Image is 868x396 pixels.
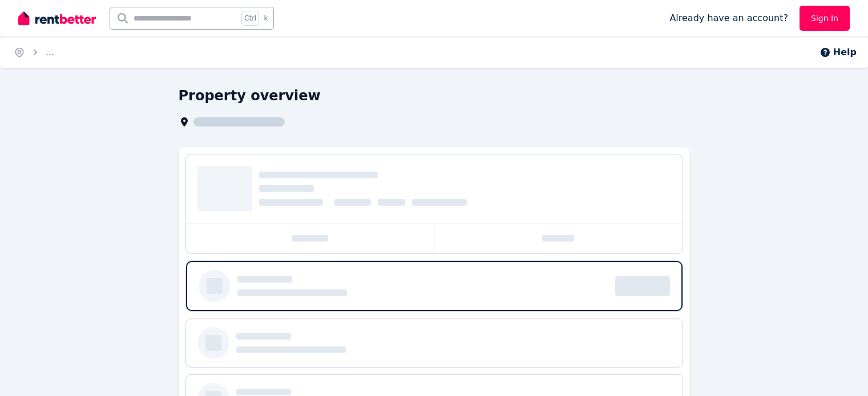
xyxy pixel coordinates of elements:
[819,46,857,59] button: Help
[46,47,54,58] span: ...
[800,6,850,31] a: Sign In
[18,10,96,27] img: RentBetter
[264,14,268,23] span: k
[179,87,321,105] h1: Property overview
[241,11,259,26] span: Ctrl
[669,11,788,25] span: Already have an account?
